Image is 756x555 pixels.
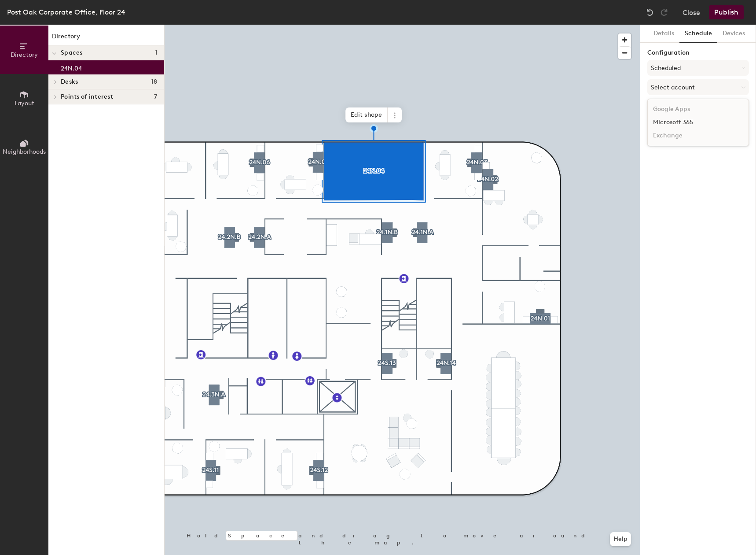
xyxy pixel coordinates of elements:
button: Close [683,5,700,19]
span: Points of interest [61,93,113,100]
button: Select account [647,79,749,95]
button: Help [610,532,631,546]
div: Exchange [648,129,749,142]
h1: Directory [48,32,164,45]
img: Redo [660,8,668,17]
button: Details [648,25,679,43]
img: Undo [646,8,654,17]
span: 1 [155,49,157,56]
span: Edit shape [345,107,388,122]
span: Spaces [61,49,83,56]
button: Scheduled [647,60,749,76]
button: Schedule [679,25,717,43]
label: Configuration [647,49,749,56]
div: Post Oak Corporate Office, Floor 24 [7,7,125,18]
div: Microsoft 365 [648,116,749,129]
span: Directory [11,51,38,59]
div: Google Apps [648,103,749,116]
span: 7 [154,93,157,100]
button: Devices [717,25,750,43]
button: Publish [709,5,744,19]
p: 24N.04 [61,62,82,72]
span: Neighborhoods [3,148,46,155]
span: Layout [15,100,34,107]
span: Desks [61,78,78,85]
span: 18 [151,78,157,85]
